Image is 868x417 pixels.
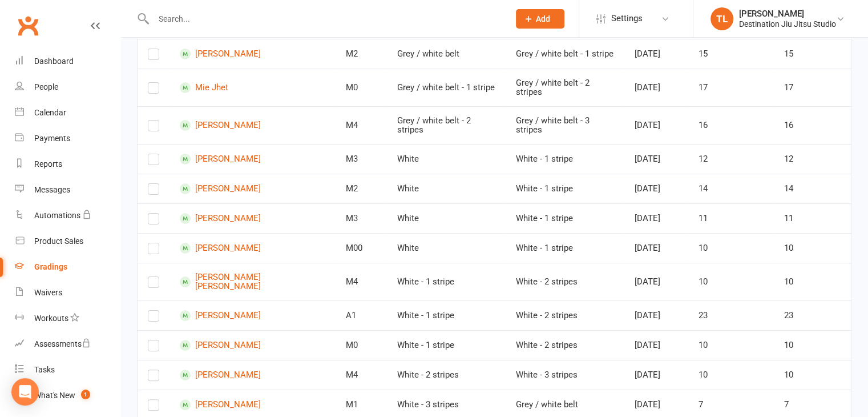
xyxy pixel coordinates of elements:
td: 10 [688,233,774,263]
td: White [387,233,506,263]
a: [PERSON_NAME] [180,399,325,410]
td: 10 [774,263,851,300]
td: M2 [336,39,387,69]
td: 10 [688,360,774,390]
div: Automations [34,211,80,220]
div: Workouts [34,314,68,323]
div: Gradings [34,262,67,271]
td: [DATE] [624,330,688,360]
td: [DATE] [624,174,688,203]
td: M4 [336,106,387,144]
a: [PERSON_NAME] [PERSON_NAME] [180,272,325,291]
span: Add [536,14,550,23]
div: [PERSON_NAME] [739,9,836,19]
td: White - 2 stripes [506,330,624,360]
td: Grey / white belt [387,39,506,69]
td: 23 [688,300,774,330]
a: [PERSON_NAME] [180,370,325,380]
td: 10 [774,233,851,263]
td: White [387,203,506,233]
a: Calendar [15,100,120,126]
div: Destination Jiu Jitsu Studio [739,19,836,29]
td: 17 [688,69,774,106]
td: White - 2 stripes [506,263,624,300]
td: 10 [688,263,774,300]
input: Search... [150,11,501,27]
td: White - 1 stripe [387,263,506,300]
td: [DATE] [624,144,688,174]
div: What's New [34,391,75,400]
a: Waivers [15,280,120,306]
td: Grey / white belt - 3 stripes [506,106,624,144]
td: White - 1 stripe [387,330,506,360]
div: Dashboard [34,57,74,66]
td: A1 [336,300,387,330]
td: White - 1 stripe [506,233,624,263]
td: 10 [688,330,774,360]
td: 15 [688,39,774,69]
td: White - 1 stripe [387,300,506,330]
div: TL [710,7,733,30]
td: [DATE] [624,203,688,233]
td: 15 [774,39,851,69]
td: 16 [688,106,774,144]
td: White - 2 stripes [506,300,624,330]
div: Tasks [34,365,55,374]
td: White - 1 stripe [506,144,624,174]
a: [PERSON_NAME] [180,120,325,131]
button: Add [516,9,564,29]
td: White - 3 stripes [506,360,624,390]
td: M0 [336,330,387,360]
a: Dashboard [15,49,120,74]
a: [PERSON_NAME] [180,310,325,321]
div: Product Sales [34,236,83,246]
td: M2 [336,174,387,203]
td: [DATE] [624,39,688,69]
td: [DATE] [624,263,688,300]
a: [PERSON_NAME] [180,49,325,59]
td: Grey / white belt - 2 stripes [506,69,624,106]
a: [PERSON_NAME] [180,183,325,194]
div: Reports [34,159,62,169]
a: Automations [15,203,120,228]
td: M0 [336,69,387,106]
a: Mie Jhet [180,82,325,93]
a: What's New1 [15,383,120,408]
a: [PERSON_NAME] [180,154,325,165]
td: [DATE] [624,360,688,390]
td: White - 1 stripe [506,203,624,233]
td: 12 [688,144,774,174]
a: Product Sales [15,228,120,254]
td: M00 [336,233,387,263]
td: White [387,174,506,203]
td: M3 [336,203,387,233]
a: [PERSON_NAME] [180,213,325,224]
a: Assessments [15,331,120,357]
td: 10 [774,360,851,390]
a: People [15,74,120,100]
span: Settings [611,6,643,31]
td: 12 [774,144,851,174]
td: [DATE] [624,300,688,330]
td: Grey / white belt - 1 stripe [506,39,624,69]
div: Assessments [34,339,91,348]
div: Open Intercom Messenger [11,378,39,406]
div: Waivers [34,288,62,297]
a: [PERSON_NAME] [180,340,325,351]
div: Calendar [34,108,66,117]
td: Grey / white belt - 1 stripe [387,69,506,106]
td: White - 1 stripe [506,174,624,203]
a: [PERSON_NAME] [180,243,325,254]
div: People [34,82,58,91]
a: Tasks [15,357,120,383]
td: Grey / white belt - 2 stripes [387,106,506,144]
td: 14 [774,174,851,203]
td: 16 [774,106,851,144]
td: M4 [336,360,387,390]
div: Messages [34,185,70,194]
td: M3 [336,144,387,174]
a: Clubworx [14,11,42,40]
td: White [387,144,506,174]
td: M4 [336,263,387,300]
td: [DATE] [624,69,688,106]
